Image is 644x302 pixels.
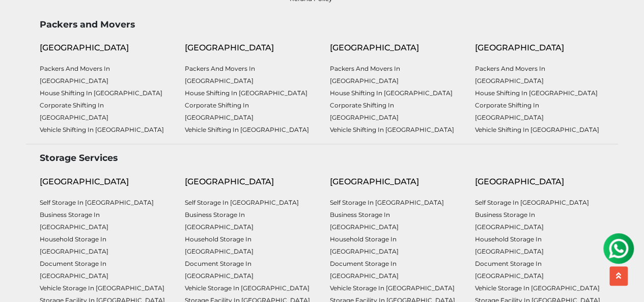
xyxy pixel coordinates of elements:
a: Self Storage in [GEOGRAPHIC_DATA] [40,198,154,206]
h3: Storage Services [40,152,605,163]
a: Vehicle shifting in [GEOGRAPHIC_DATA] [475,126,599,133]
a: Household Storage in [GEOGRAPHIC_DATA] [185,235,254,255]
a: Document Storage in [GEOGRAPHIC_DATA] [40,259,108,279]
img: whatsapp-icon.svg [10,10,31,31]
a: House shifting in [GEOGRAPHIC_DATA] [330,89,453,97]
a: Self Storage in [GEOGRAPHIC_DATA] [330,198,444,206]
a: Business Storage in [GEOGRAPHIC_DATA] [40,210,108,230]
a: Vehicle shifting in [GEOGRAPHIC_DATA] [185,126,309,133]
a: Document Storage in [GEOGRAPHIC_DATA] [475,259,544,279]
a: Self Storage in [GEOGRAPHIC_DATA] [475,198,589,206]
a: House shifting in [GEOGRAPHIC_DATA] [40,89,162,97]
a: Business Storage in [GEOGRAPHIC_DATA] [330,210,399,230]
a: House shifting in [GEOGRAPHIC_DATA] [475,89,598,97]
a: Vehicle Storage in [GEOGRAPHIC_DATA] [475,284,600,291]
a: Vehicle shifting in [GEOGRAPHIC_DATA] [40,126,164,133]
a: Household Storage in [GEOGRAPHIC_DATA] [475,235,544,255]
a: Packers and Movers in [GEOGRAPHIC_DATA] [185,65,255,85]
a: Vehicle Storage in [GEOGRAPHIC_DATA] [330,284,455,291]
a: Packers and Movers in [GEOGRAPHIC_DATA] [475,65,545,85]
div: [GEOGRAPHIC_DATA] [330,42,460,54]
div: [GEOGRAPHIC_DATA] [475,42,605,54]
div: [GEOGRAPHIC_DATA] [185,175,315,187]
a: Corporate Shifting in [GEOGRAPHIC_DATA] [40,101,108,121]
a: Packers and Movers in [GEOGRAPHIC_DATA] [40,65,110,85]
a: Vehicle shifting in [GEOGRAPHIC_DATA] [330,126,454,133]
a: Document Storage in [GEOGRAPHIC_DATA] [330,259,399,279]
div: [GEOGRAPHIC_DATA] [40,175,170,187]
button: scroll up [609,266,628,286]
a: Household Storage in [GEOGRAPHIC_DATA] [330,235,399,255]
a: Corporate Shifting in [GEOGRAPHIC_DATA] [185,101,254,121]
a: Business Storage in [GEOGRAPHIC_DATA] [475,210,544,230]
div: [GEOGRAPHIC_DATA] [475,175,605,187]
a: Vehicle Storage in [GEOGRAPHIC_DATA] [40,284,164,291]
h3: Packers and Movers [40,19,605,30]
a: Self Storage in [GEOGRAPHIC_DATA] [185,198,299,206]
a: Household Storage in [GEOGRAPHIC_DATA] [40,235,108,255]
a: Packers and Movers in [GEOGRAPHIC_DATA] [330,65,400,85]
a: House shifting in [GEOGRAPHIC_DATA] [185,89,307,97]
div: [GEOGRAPHIC_DATA] [40,42,170,54]
div: [GEOGRAPHIC_DATA] [330,175,460,187]
div: [GEOGRAPHIC_DATA] [185,42,315,54]
a: Corporate Shifting in [GEOGRAPHIC_DATA] [475,101,544,121]
a: Corporate Shifting in [GEOGRAPHIC_DATA] [330,101,399,121]
a: Document Storage in [GEOGRAPHIC_DATA] [185,259,254,279]
a: Business Storage in [GEOGRAPHIC_DATA] [185,210,254,230]
a: Vehicle Storage in [GEOGRAPHIC_DATA] [185,284,310,291]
